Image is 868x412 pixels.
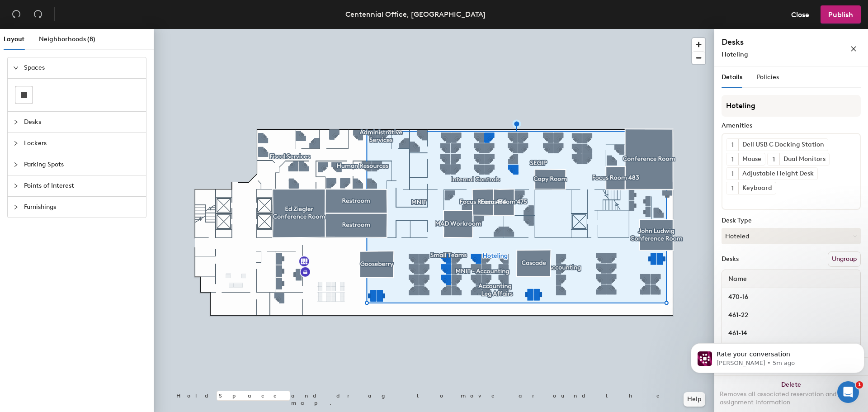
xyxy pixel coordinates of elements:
button: Publish [821,5,861,24]
div: Keyboard [738,182,776,194]
span: Policies [757,73,779,81]
input: Unnamed desk [724,291,859,303]
button: 1 [726,153,738,165]
div: Dual Monitors [779,153,829,165]
span: 1 [856,381,863,388]
button: 1 [768,153,779,165]
input: Unnamed desk [724,309,859,322]
span: 1 [731,140,734,150]
span: collapsed [13,204,19,210]
span: collapsed [13,141,19,146]
span: Spaces [24,57,141,78]
span: 1 [731,169,734,179]
button: Help [684,392,705,407]
div: Adjustable Height Desk [738,168,817,180]
span: Neighborhoods (8) [39,35,95,43]
span: Furnishings [24,197,141,218]
span: Desks [24,112,141,133]
span: undo [12,9,21,19]
button: 1 [726,182,738,194]
span: Details [722,73,742,81]
span: collapsed [13,183,19,189]
button: 1 [726,168,738,180]
span: Layout [4,35,24,43]
span: collapsed [13,162,19,167]
div: Desks [722,256,739,263]
span: Publish [828,10,853,19]
span: Hoteling [722,51,748,58]
h4: Desks [722,36,821,48]
span: 1 [731,184,734,193]
div: Amenities [722,122,861,129]
div: Mouse [738,153,765,165]
button: Close [783,5,817,24]
div: Desk Type [722,217,861,224]
button: Ungroup [828,251,861,267]
span: Close [791,10,809,19]
button: Undo (⌘ + Z) [7,5,25,24]
span: 1 [731,155,734,164]
button: 1 [726,139,738,151]
span: Parking Spots [24,154,141,175]
button: Hoteled [722,228,861,244]
div: Dell USB C Docking Station [738,139,828,151]
div: Removes all associated reservation and assignment information [720,390,863,407]
span: Lockers [24,133,141,154]
span: 1 [773,155,775,164]
span: Points of Interest [24,175,141,196]
iframe: Intercom live chat [837,381,859,403]
button: Redo (⌘ + ⇧ + Z) [29,5,47,24]
span: collapsed [13,119,19,125]
span: expanded [13,65,19,71]
span: close [850,46,857,52]
span: Name [724,271,751,287]
iframe: Intercom notifications message [687,324,868,388]
div: Centennial Office, [GEOGRAPHIC_DATA] [345,9,486,20]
